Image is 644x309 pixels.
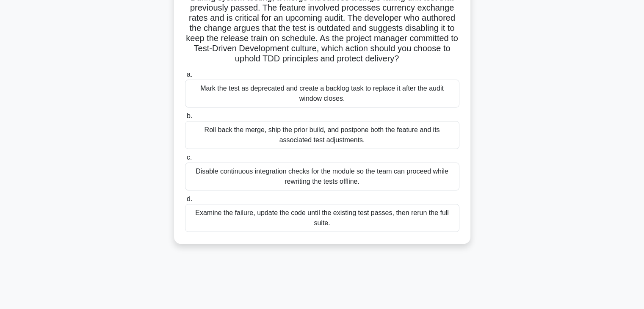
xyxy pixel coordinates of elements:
div: Mark the test as deprecated and create a backlog task to replace it after the audit window closes. [185,80,459,108]
span: d. [187,195,192,202]
span: a. [187,71,192,78]
div: Disable continuous integration checks for the module so the team can proceed while rewriting the ... [185,163,459,190]
span: c. [187,154,192,161]
span: b. [187,112,192,119]
div: Roll back the merge, ship the prior build, and postpone both the feature and its associated test ... [185,121,459,149]
div: Examine the failure, update the code until the existing test passes, then rerun the full suite. [185,204,459,232]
